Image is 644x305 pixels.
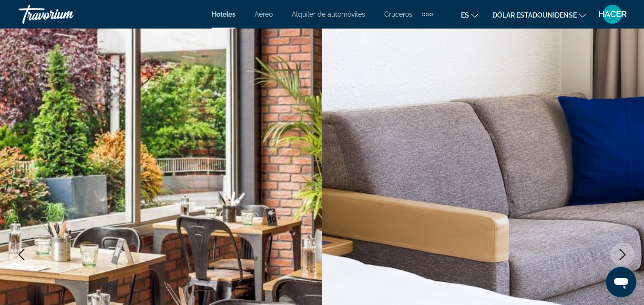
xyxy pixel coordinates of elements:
[611,243,634,266] button: Next image
[461,11,469,19] font: es
[384,10,412,18] a: Cruceros
[606,267,636,297] iframe: Botón para iniciar la ventana de mensajería
[212,10,235,18] a: Hoteles
[461,8,478,22] button: Cambiar idioma
[598,9,627,19] font: HACER
[492,11,577,19] font: Dólar estadounidense
[19,2,114,27] a: Travorium
[292,10,365,18] a: Alquiler de automóviles
[10,243,33,266] button: Previous image
[600,4,625,24] button: Menú de usuario
[492,8,586,22] button: Cambiar moneda
[422,7,433,22] button: Elementos de navegación adicionales
[255,10,273,18] a: Aéreo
